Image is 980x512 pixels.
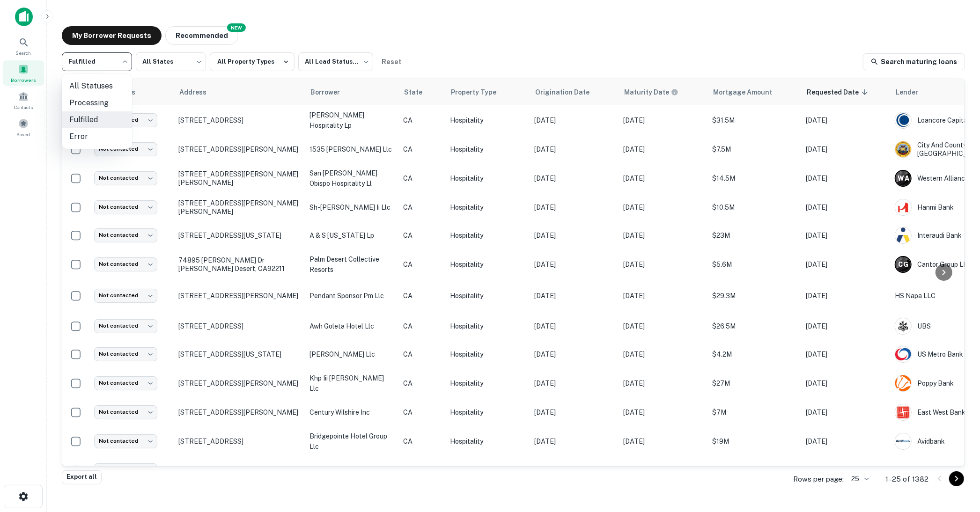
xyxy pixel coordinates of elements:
[62,78,132,95] li: All Statuses
[62,111,132,128] li: Fulfilled
[933,437,980,482] iframe: Chat Widget
[62,128,132,145] li: Error
[62,95,132,111] li: Processing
